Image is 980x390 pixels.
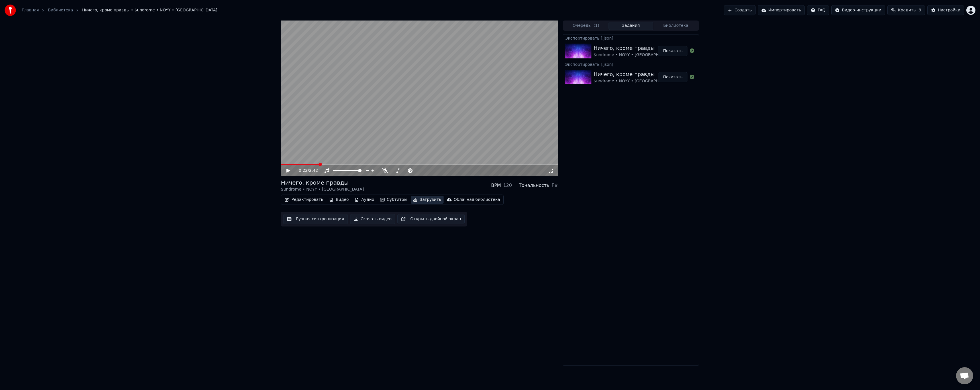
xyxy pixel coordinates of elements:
button: Настройки [927,5,964,15]
button: Редактировать [282,196,326,204]
span: 2:42 [309,168,318,173]
div: Экспортировать [.json] [563,61,699,68]
img: youka [5,5,16,16]
span: 0:22 [299,168,308,173]
button: Видео [327,196,351,204]
button: Показать [658,72,687,82]
button: Очередь [563,22,609,30]
div: Открытый чат [956,367,973,384]
div: $undrome • NOYY • [GEOGRAPHIC_DATA] [281,187,364,192]
button: Скачать видео [350,214,395,224]
a: Библиотека [48,7,73,13]
button: Видео-инструкции [831,5,885,15]
button: Кредиты9 [887,5,925,15]
div: F# [552,182,558,189]
div: Экспортировать [.json] [563,34,699,41]
button: Создать [724,5,755,15]
a: Главная [22,7,39,13]
div: $undrome • NOYY • [GEOGRAPHIC_DATA] [594,52,677,58]
div: Ничего, кроме правды [594,70,677,78]
div: Ничего, кроме правды [594,44,677,52]
span: 9 [919,7,921,13]
div: Ничего, кроме правды [281,179,364,187]
button: Библиотека [653,22,698,30]
button: Загрузить [411,196,444,204]
span: Ничего, кроме правды • $undrome • NOYY • [GEOGRAPHIC_DATA] [82,7,217,13]
span: Кредиты [898,7,916,13]
button: Ручная синхронизация [283,214,348,224]
div: / [299,168,313,173]
button: Импортировать [758,5,805,15]
button: Аудио [352,196,376,204]
span: ( 1 ) [593,23,599,28]
button: Задания [609,22,654,30]
button: Показать [658,46,687,56]
div: 120 [503,182,512,189]
div: Облачная библиотека [454,197,500,203]
button: Субтитры [378,196,410,204]
div: Настройки [938,7,960,13]
button: Открыть двойной экран [397,214,465,224]
div: Тональность [519,182,549,189]
div: $undrome • NOYY • [GEOGRAPHIC_DATA] [594,78,677,84]
nav: breadcrumb [22,7,217,13]
button: FAQ [807,5,829,15]
div: BPM [491,182,501,189]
